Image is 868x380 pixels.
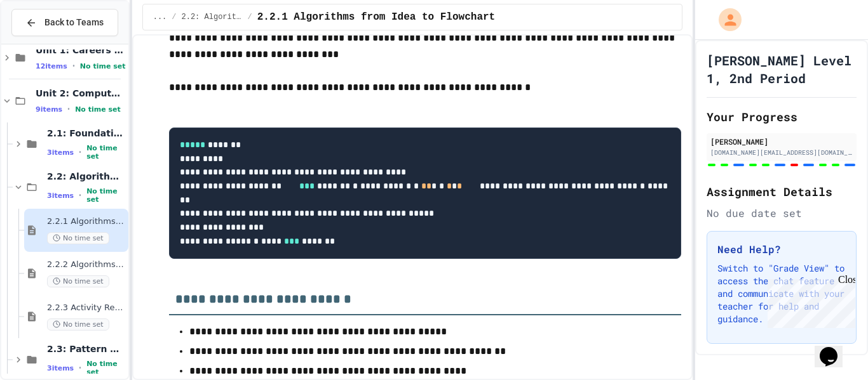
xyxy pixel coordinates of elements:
button: Back to Teams [11,9,118,36]
span: ... [153,12,167,22]
span: No time set [47,318,109,331]
span: 2.2.3 Activity Recommendation Algorithm [47,303,126,313]
span: 2.2: Algorithms from Idea to Flowchart [47,171,126,182]
span: No time set [86,187,126,204]
div: Chat with us now!Close [5,5,88,81]
span: No time set [75,105,121,114]
span: 9 items [36,105,62,114]
div: No due date set [707,206,857,221]
span: 2.1: Foundations of Computational Thinking [47,128,126,139]
p: Switch to "Grade View" to access the chat feature and communicate with your teacher for help and ... [717,262,846,325]
span: No time set [47,275,109,287]
span: 3 items [47,148,74,157]
div: [PERSON_NAME] [710,136,853,147]
span: 2.2.1 Algorithms from Idea to Flowchart [257,10,495,25]
span: No time set [47,232,109,244]
iframe: chat widget [815,329,855,367]
h2: Assignment Details [707,183,857,200]
span: 12 items [36,62,67,70]
span: 3 items [47,192,74,200]
div: My Account [705,5,745,34]
span: • [67,104,70,114]
span: • [79,190,81,200]
span: 3 items [47,364,74,372]
span: No time set [86,144,126,161]
h2: Your Progress [707,108,857,126]
span: 2.2: Algorithms from Idea to Flowchart [182,12,243,22]
span: 2.2.2 Algorithms from Idea to Flowchart - Review [47,259,126,270]
span: 2.3: Pattern Recognition & Decomposition [47,343,126,355]
div: [DOMAIN_NAME][EMAIL_ADDRESS][DOMAIN_NAME] [710,148,853,157]
span: Unit 1: Careers & Professionalism [36,44,126,56]
span: Back to Teams [44,16,104,29]
iframe: chat widget [763,274,855,328]
span: / [172,12,176,22]
span: • [79,363,81,373]
h1: [PERSON_NAME] Level 1, 2nd Period [707,51,857,87]
h3: Need Help? [717,242,846,257]
span: / [248,12,252,22]
span: • [79,147,81,157]
span: • [72,61,75,71]
span: Unit 2: Computational Thinking & Problem-Solving [36,88,126,99]
span: No time set [86,360,126,376]
span: 2.2.1 Algorithms from Idea to Flowchart [47,216,126,227]
span: No time set [80,62,126,70]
